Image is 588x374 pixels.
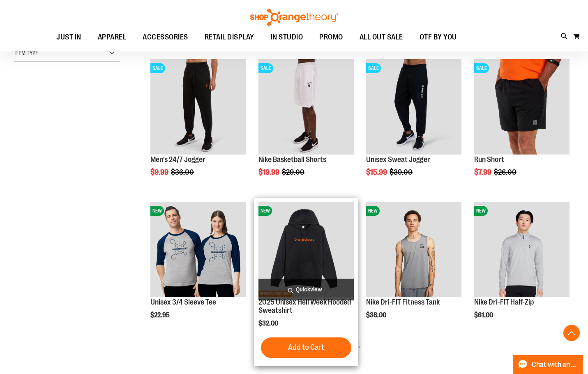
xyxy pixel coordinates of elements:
[366,155,430,164] a: Unisex Sweat Jogger
[150,63,165,73] span: SALE
[360,28,403,46] span: ALL OUT SALE
[150,168,170,176] span: $9.99
[474,206,488,216] span: NEW
[366,63,381,73] span: SALE
[258,202,354,297] img: 2025 Hell Week Hooded Sweatshirt
[258,298,351,314] a: 2025 Unisex Hell Week Hooded Sweatshirt
[366,202,461,297] img: Nike Dri-FIT Fitness Tank
[271,28,303,46] span: IN STUDIO
[146,55,250,197] div: product
[563,325,580,341] button: Back To Top
[150,202,246,297] img: Unisex 3/4 Sleeve Tee
[14,50,38,56] span: Item Type
[474,168,493,176] span: $7.99
[150,202,246,298] a: Unisex 3/4 Sleeve TeeNEW
[258,320,279,327] span: $32.00
[366,298,440,306] a: Nike Dri-FIT Fitness Tank
[143,28,188,46] span: ACCESSORIES
[258,168,281,176] span: $19.99
[150,206,164,216] span: NEW
[258,279,354,300] a: Quickview
[513,355,583,374] button: Chat with an Expert
[258,206,272,216] span: NEW
[474,312,494,319] span: $61.00
[474,155,504,164] a: Run Short
[319,28,343,46] span: PROMO
[362,55,466,197] div: product
[150,298,216,306] a: Unisex 3/4 Sleeve Tee
[98,28,127,46] span: APPAREL
[470,198,574,340] div: product
[171,168,195,176] span: $36.00
[150,312,171,319] span: $22.95
[470,55,574,197] div: product
[390,168,414,176] span: $39.00
[258,202,354,298] a: 2025 Hell Week Hooded SweatshirtNEWNETWORK EXCLUSIVE
[258,59,354,155] img: Product image for Nike Basketball Shorts
[474,202,570,298] a: Nike Dri-FIT Half-ZipNEW
[474,59,570,155] img: Product image for Run Short
[146,198,250,340] div: product
[362,198,466,340] div: product
[532,361,578,369] span: Chat with an Expert
[261,337,351,358] button: Add to Cart
[150,59,246,156] a: Product image for 24/7 JoggerSALE
[366,168,388,176] span: $15.99
[205,28,254,46] span: RETAIL DISPLAY
[420,28,457,46] span: OTF BY YOU
[366,59,461,156] a: Product image for Unisex Sweat JoggerSALE
[288,343,324,352] span: Add to Cart
[474,202,570,297] img: Nike Dri-FIT Half-Zip
[366,312,387,319] span: $38.00
[249,9,339,26] img: Shop Orangetheory
[258,59,354,156] a: Product image for Nike Basketball ShortsSALE
[474,298,534,306] a: Nike Dri-FIT Half-Zip
[150,155,205,164] a: Men's 24/7 Jogger
[254,198,358,366] div: product
[494,168,518,176] span: $26.00
[150,59,246,155] img: Product image for 24/7 Jogger
[366,59,461,155] img: Product image for Unisex Sweat Jogger
[258,155,326,164] a: Nike Basketball Shorts
[366,206,380,216] span: NEW
[258,63,273,73] span: SALE
[366,202,461,298] a: Nike Dri-FIT Fitness TankNEW
[354,340,362,349] img: ias-spinner.gif
[282,168,306,176] span: $29.00
[254,55,358,197] div: product
[474,59,570,156] a: Product image for Run ShortSALE
[474,63,489,73] span: SALE
[56,28,81,46] span: JUST IN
